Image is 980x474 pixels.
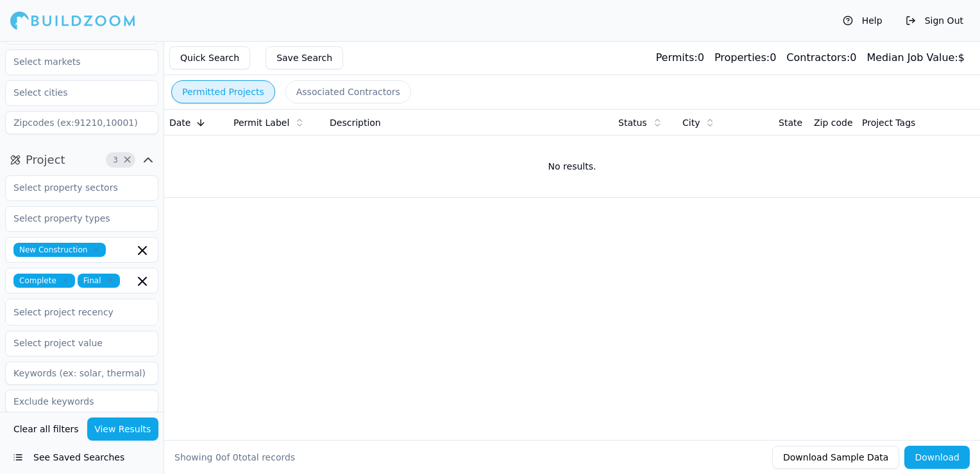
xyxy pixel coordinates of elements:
span: City [682,116,700,129]
button: Help [836,10,889,31]
span: 3 [109,154,122,166]
span: State [779,116,802,129]
button: See Saved Searches [5,446,158,469]
button: View Results [87,417,159,441]
button: Clear all filters [10,417,82,441]
input: Keywords (ex: solar, thermal) [5,362,158,385]
span: Description [330,116,381,129]
span: New Construction [13,243,106,257]
input: Select property types [6,207,142,230]
input: Select property sectors [6,176,142,199]
input: Select markets [6,50,142,73]
span: Status [618,116,647,129]
span: Project Tags [862,116,915,129]
input: Exclude keywords [5,390,158,413]
span: Project [26,151,65,169]
span: 0 [233,452,239,462]
span: Clear Project filters [122,157,132,163]
div: 0 [655,50,704,66]
input: Select cities [6,81,142,104]
span: Properties: [714,51,770,64]
span: Final [78,274,120,288]
span: Median Job Value: [866,51,958,64]
span: Date [169,116,190,129]
button: Project3Clear Project filters [5,150,158,170]
button: Sign Out [899,10,970,31]
div: $ [866,50,965,66]
span: 0 [215,452,221,462]
span: Permit Label [233,116,289,129]
span: Zip code [814,116,853,129]
div: 0 [714,50,776,66]
button: Associated Contractors [285,80,411,103]
button: Download [904,446,970,469]
input: Select project value [6,331,142,355]
div: Showing of total records [174,451,295,464]
button: Permitted Projects [171,80,275,103]
span: Complete [13,274,75,288]
button: Quick Search [169,46,250,69]
td: No results. [164,136,980,197]
button: Download Sample Data [772,446,899,469]
span: Contractors: [786,51,850,64]
span: Permits: [655,51,697,64]
div: 0 [786,50,856,66]
input: Zipcodes (ex:91210,10001) [5,111,158,134]
button: Save Search [266,46,343,69]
